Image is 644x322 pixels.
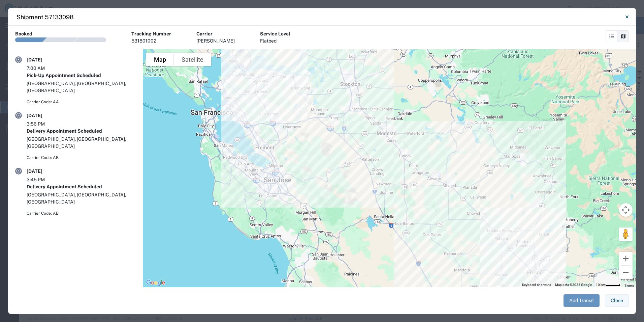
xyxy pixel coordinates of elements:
[260,37,290,45] div: Flatbed
[27,176,60,183] div: 3:45 PM
[27,183,136,190] div: Delivery Appointment Scheduled
[27,65,60,72] div: 7:00 AM
[260,30,290,37] div: Service Level
[27,191,136,206] div: [GEOGRAPHIC_DATA], [GEOGRAPHIC_DATA], [GEOGRAPHIC_DATA]
[27,155,136,161] div: Carrier Code: AB
[563,294,600,307] button: Add Transit
[196,37,235,45] div: [PERSON_NAME]
[555,283,592,287] span: Map data ©2025 Google
[174,53,211,66] button: Show satellite imagery
[27,210,136,216] div: Carrier Code: AB
[620,10,634,24] button: Close
[27,120,60,128] div: 3:56 PM
[17,12,74,22] h4: Shipment 57133098
[624,284,634,288] a: Terms
[131,37,171,45] div: 531801002
[144,278,167,287] a: Open this area in Google Maps (opens a new window)
[15,30,32,37] div: Booked
[605,294,629,307] button: Close
[27,168,60,175] div: [DATE]
[594,283,622,287] button: Map Scale: 10 km per 41 pixels
[619,266,633,279] button: Zoom out
[522,283,551,287] button: Keyboard shortcuts
[27,112,60,119] div: [DATE]
[619,252,633,265] button: Zoom in
[619,203,633,217] button: Map camera controls
[27,72,136,79] div: Pick-Up Appointment Scheduled
[27,136,136,150] div: [GEOGRAPHIC_DATA], [GEOGRAPHIC_DATA], [GEOGRAPHIC_DATA]
[27,99,136,105] div: Carrier Code: AA
[27,128,136,135] div: Delivery Appointment Scheduled
[144,278,167,287] img: Google
[196,30,235,37] div: Carrier
[146,53,174,66] button: Show street map
[619,227,633,241] button: Drag Pegman onto the map to open Street View
[131,30,171,37] div: Tracking Number
[27,56,60,63] div: [DATE]
[27,80,136,94] div: [GEOGRAPHIC_DATA], [GEOGRAPHIC_DATA], [GEOGRAPHIC_DATA]
[596,283,605,287] span: 10 km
